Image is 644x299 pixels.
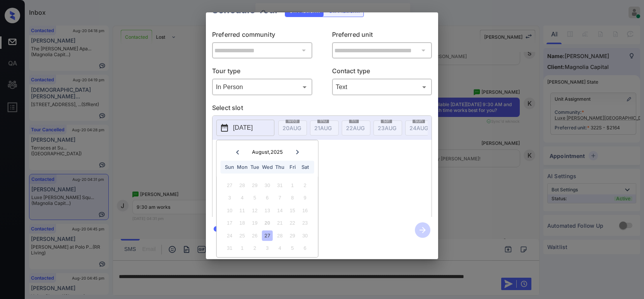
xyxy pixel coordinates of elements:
[224,180,235,191] div: Not available Sunday, July 27th, 2025
[275,192,285,203] div: Not available Thursday, August 7th, 2025
[262,205,272,216] div: Not available Wednesday, August 13th, 2025
[212,66,312,79] p: Tour type
[262,192,272,203] div: Not available Wednesday, August 6th, 2025
[250,205,260,216] div: Not available Tuesday, August 12th, 2025
[287,205,298,216] div: Not available Friday, August 15th, 2025
[262,180,272,191] div: Not available Wednesday, July 30th, 2025
[300,205,310,216] div: Not available Saturday, August 16th, 2025
[332,30,432,42] p: Preferred unit
[275,162,285,172] div: Thu
[275,180,285,191] div: Not available Thursday, July 31st, 2025
[237,162,247,172] div: Mon
[237,180,247,191] div: Not available Monday, July 28th, 2025
[410,220,435,240] button: btn-next
[287,162,298,172] div: Fri
[237,205,247,216] div: Not available Monday, August 11th, 2025
[233,123,253,132] p: [DATE]
[224,162,235,172] div: Sun
[216,120,274,136] button: [DATE]
[287,180,298,191] div: Not available Friday, August 1st, 2025
[224,205,235,216] div: Not available Sunday, August 10th, 2025
[275,205,285,216] div: Not available Thursday, August 14th, 2025
[262,162,272,172] div: Wed
[224,192,235,203] div: Not available Sunday, August 3rd, 2025
[300,180,310,191] div: Not available Saturday, August 2nd, 2025
[300,192,310,203] div: Not available Saturday, August 9th, 2025
[237,192,247,203] div: Not available Monday, August 4th, 2025
[250,162,260,172] div: Tue
[212,103,432,115] p: Select slot
[250,192,260,203] div: Not available Tuesday, August 5th, 2025
[223,140,432,153] p: *Available time slots
[300,162,310,172] div: Sat
[334,81,430,93] div: Text
[287,192,298,203] div: Not available Friday, August 8th, 2025
[250,180,260,191] div: Not available Tuesday, July 29th, 2025
[219,179,315,254] div: month 2025-08
[214,81,310,93] div: In Person
[212,30,312,42] p: Preferred community
[252,149,283,155] div: August , 2025
[332,66,432,79] p: Contact type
